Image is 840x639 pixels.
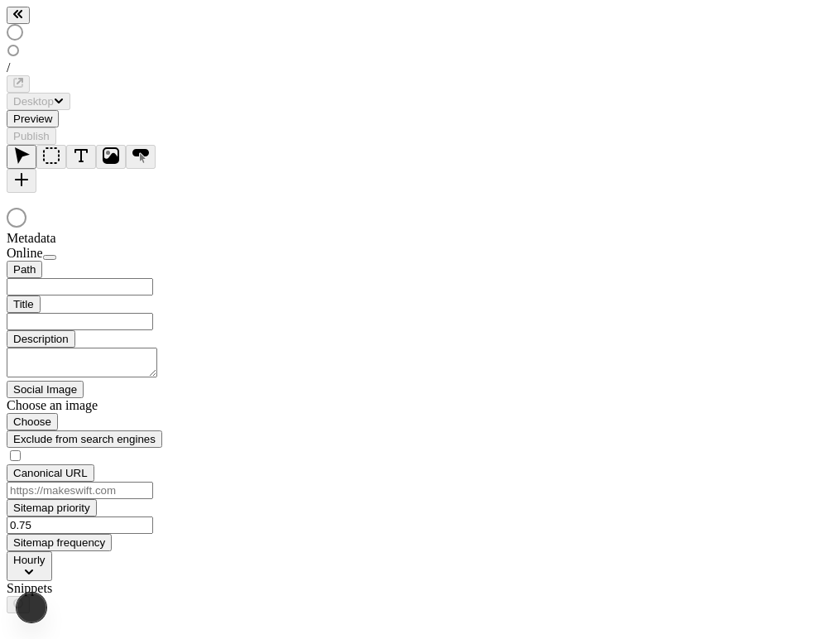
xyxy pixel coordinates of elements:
[7,93,70,110] button: Desktop
[7,398,205,413] div: Choose an image
[126,145,156,169] button: Button
[7,381,84,398] button: Social Image
[7,499,97,516] button: Sitemap priority
[7,261,42,278] button: Path
[66,145,96,169] button: Text
[7,330,75,348] button: Description
[13,95,54,108] span: Desktop
[7,246,43,260] span: Online
[13,113,52,125] span: Preview
[7,231,205,246] div: Metadata
[7,464,94,482] button: Canonical URL
[13,416,51,428] span: Choose
[7,551,52,581] button: Hourly
[7,295,41,313] button: Title
[96,145,126,169] button: Image
[7,60,833,75] div: /
[7,581,205,596] div: Snippets
[7,110,59,127] button: Preview
[7,413,58,430] button: Choose
[7,482,153,499] input: https://makeswift.com
[13,554,46,566] span: Hourly
[7,430,162,448] button: Exclude from search engines
[7,534,112,551] button: Sitemap frequency
[13,130,50,142] span: Publish
[36,145,66,169] button: Box
[7,127,56,145] button: Publish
